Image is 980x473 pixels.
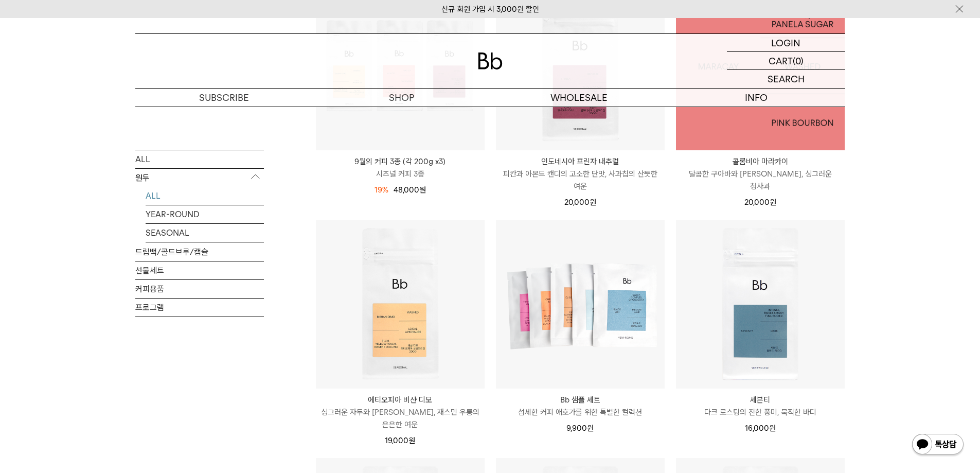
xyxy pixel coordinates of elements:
[496,220,665,389] img: Bb 샘플 세트
[676,394,845,418] a: 세븐티 다크 로스팅의 진한 풍미, 묵직한 바디
[478,52,503,69] img: 로고
[419,185,426,195] span: 원
[316,406,485,431] p: 싱그러운 자두와 [PERSON_NAME], 재스민 우롱의 은은한 여운
[676,220,845,389] img: 세븐티
[744,198,776,207] span: 20,000
[911,433,965,458] img: 카카오톡 채널 1:1 채팅 버튼
[316,394,485,431] a: 에티오피아 비샨 디모 싱그러운 자두와 [PERSON_NAME], 재스민 우롱의 은은한 여운
[668,89,845,107] p: INFO
[768,70,805,88] p: SEARCH
[135,150,264,168] a: ALL
[490,89,668,107] p: WHOLESALE
[135,168,264,187] p: 원두
[316,155,485,180] a: 9월의 커피 3종 (각 200g x3) 시즈널 커피 3종
[676,394,845,406] p: 세븐티
[441,5,539,14] a: 신규 회원 가입 시 3,000원 할인
[316,220,485,389] img: 에티오피아 비샨 디모
[590,198,596,207] span: 원
[496,155,665,192] a: 인도네시아 프린자 내추럴 피칸과 아몬드 캔디의 고소한 단맛, 사과칩의 산뜻한 여운
[566,424,594,433] span: 9,900
[496,406,665,418] p: 섬세한 커피 애호가를 위한 특별한 컬렉션
[135,298,264,316] a: 프로그램
[745,424,776,433] span: 16,000
[769,424,776,433] span: 원
[727,52,845,70] a: CART (0)
[316,155,485,168] p: 9월의 커피 3종 (각 200g x3)
[135,261,264,279] a: 선물세트
[676,168,845,192] p: 달콤한 구아바와 [PERSON_NAME], 싱그러운 청사과
[135,89,313,107] a: SUBSCRIBE
[394,185,426,195] span: 48,000
[770,198,776,207] span: 원
[385,436,415,445] span: 19,000
[727,34,845,52] a: LOGIN
[146,223,264,241] a: SEASONAL
[408,436,415,445] span: 원
[135,242,264,260] a: 드립백/콜드브루/캡슐
[375,184,388,196] div: 19%
[793,52,804,69] p: (0)
[313,89,490,107] a: SHOP
[676,406,845,418] p: 다크 로스팅의 진한 풍미, 묵직한 바디
[496,394,665,418] a: Bb 샘플 세트 섬세한 커피 애호가를 위한 특별한 컬렉션
[135,279,264,297] a: 커피용품
[316,168,485,180] p: 시즈널 커피 3종
[316,394,485,406] p: 에티오피아 비샨 디모
[496,155,665,168] p: 인도네시아 프린자 내추럴
[676,155,845,192] a: 콜롬비아 마라카이 달콤한 구아바와 [PERSON_NAME], 싱그러운 청사과
[496,168,665,192] p: 피칸과 아몬드 캔디의 고소한 단맛, 사과칩의 산뜻한 여운
[676,155,845,168] p: 콜롬비아 마라카이
[587,424,594,433] span: 원
[146,186,264,204] a: ALL
[769,52,793,69] p: CART
[496,394,665,406] p: Bb 샘플 세트
[771,34,800,51] p: LOGIN
[146,205,264,223] a: YEAR-ROUND
[564,198,596,207] span: 20,000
